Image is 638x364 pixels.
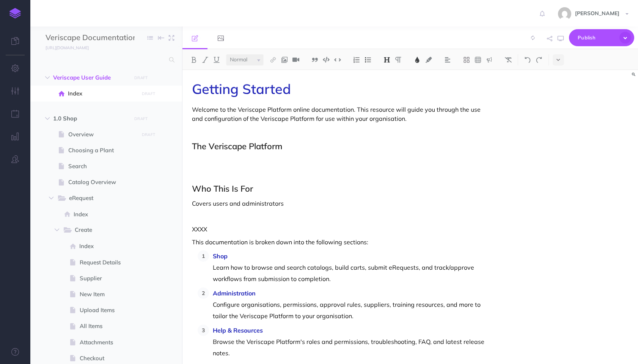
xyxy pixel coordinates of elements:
[68,146,137,155] span: Choosing a Plant
[270,57,277,63] img: Link button
[46,32,135,44] input: Documentation Name
[365,57,371,63] img: Unordered list button
[192,105,492,123] p: Welcome to the Veriscape Platform online documentation. This resource will guide you through the ...
[30,44,96,51] a: [URL][DOMAIN_NAME]
[139,130,158,139] button: DRAFT
[571,10,623,17] span: [PERSON_NAME]
[281,57,288,63] img: Add image button
[134,116,148,121] small: DRAFT
[68,178,137,187] span: Catalog Overview
[69,194,125,203] span: eRequest
[213,325,492,359] p: Browse the Veriscape Platform's roles and permissions, troubleshooting, FAQ, and latest release n...
[68,162,137,171] span: Search
[505,57,512,63] img: Clear styles button
[213,262,492,284] p: Learn how to browse and search catalogs, build carts, submit eRequests, and track/approve workflo...
[425,57,432,63] img: Text background color button
[79,242,137,251] span: Index
[142,132,155,137] small: DRAFT
[475,57,481,63] img: Create table button
[444,57,451,63] img: Alignment dropdown menu button
[558,7,571,20] img: 743f3ee6f9f80ed2ad13fd650e81ed88.jpg
[202,57,209,63] img: Italic button
[311,57,318,63] img: Blockquote button
[213,327,263,334] a: Help & Resources
[569,29,634,46] button: Publish
[192,237,492,247] p: This documentation is broken down into the following sections:
[192,80,291,97] span: Getting Started
[80,258,137,267] span: Request Details
[292,57,299,63] img: Add video button
[68,89,137,98] span: Index
[213,289,256,297] a: Administration
[192,225,492,234] p: XXXX
[323,57,330,62] img: Code block button
[80,306,137,315] span: Upload Items
[192,199,492,208] p: Covers users and administrators
[75,225,125,235] span: Create
[334,57,341,62] img: Inline code button
[414,57,421,63] img: Text color button
[132,73,151,82] button: DRAFT
[213,299,492,322] p: Configure organisations, permissions, approval rules, suppliers, training resources, and more to ...
[213,252,228,260] a: Shop
[213,57,220,63] img: Underline button
[524,57,531,63] img: Undo
[68,130,137,139] span: Overview
[80,354,137,363] span: Checkout
[192,184,492,193] h2: Who This Is For
[536,57,542,63] img: Redo
[53,73,127,82] span: Veriscape User Guide
[74,210,137,219] span: Index
[578,32,616,44] span: Publish
[353,57,360,63] img: Ordered list button
[80,274,137,283] span: Supplier
[192,142,492,151] h2: The Veriscape Platform
[486,57,493,63] img: Callout dropdown menu button
[190,57,197,63] img: Bold button
[46,53,165,67] input: Search
[395,57,402,63] img: Paragraph button
[132,114,151,123] button: DRAFT
[46,45,89,50] small: [URL][DOMAIN_NAME]
[383,57,390,63] img: Headings dropdown button
[80,322,137,331] span: All Items
[80,290,137,299] span: New Item
[9,8,21,19] img: logo-mark.svg
[139,89,158,98] button: DRAFT
[134,75,148,80] small: DRAFT
[80,338,137,347] span: Attachments
[53,114,127,123] span: 1.0 Shop
[142,91,155,96] small: DRAFT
